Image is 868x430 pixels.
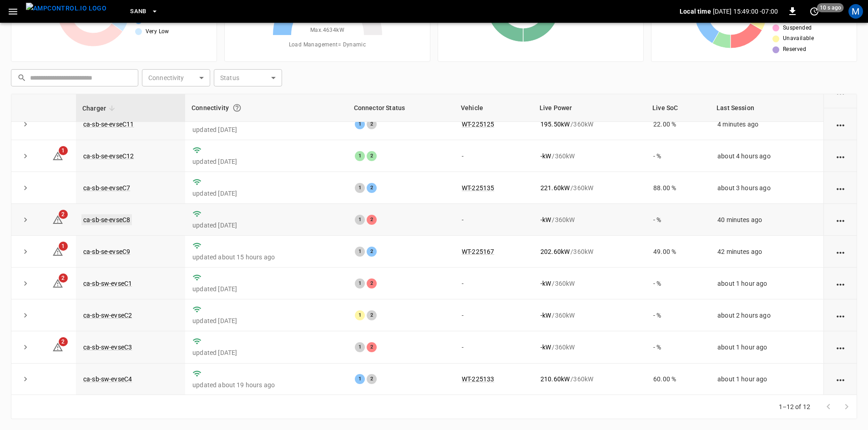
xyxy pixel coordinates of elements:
span: 1 [59,242,68,251]
span: Unavailable [783,34,814,43]
div: / 360 kW [540,247,639,256]
a: ca-sb-se-evseC12 [83,152,134,160]
td: 40 minutes ago [710,204,823,236]
td: - [454,268,533,299]
div: / 360 kW [540,152,639,161]
div: / 360 kW [540,215,639,224]
div: action cell options [835,183,846,192]
td: about 2 hours ago [710,299,823,331]
p: [DATE] 15:49:00 -07:00 [713,7,778,16]
td: 4 minutes ago [710,108,823,140]
a: 2 [52,343,63,350]
span: Suspended [783,24,812,33]
td: 88.00 % [646,172,710,204]
button: expand row [19,181,32,195]
td: 60.00 % [646,364,710,395]
div: / 360 kW [540,311,639,320]
div: 2 [367,119,377,129]
img: ampcontrol.io logo [26,3,106,14]
span: Charger [82,103,118,114]
span: Max. 4634 kW [310,26,344,35]
span: 2 [59,273,68,283]
div: / 360 kW [540,120,639,129]
button: expand row [19,309,32,322]
p: Local time [680,7,711,16]
a: ca-sb-sw-evseC1 [83,280,132,287]
span: 2 [59,210,68,219]
p: - kW [540,152,551,161]
a: WT-225133 [462,375,494,383]
span: 1 [59,146,68,155]
span: Load Management = Dynamic [289,40,366,50]
a: ca-sb-sw-evseC4 [83,375,132,383]
div: / 360 kW [540,279,639,288]
p: updated about 19 hours ago [192,380,340,390]
a: WT-225135 [462,184,494,192]
div: action cell options [835,279,846,288]
div: 1 [355,215,365,225]
div: action cell options [835,374,846,384]
a: 1 [52,152,63,159]
th: Connector Status [348,94,454,122]
button: Connection between the charger and our software. [229,100,245,116]
p: 202.60 kW [540,247,570,256]
div: action cell options [835,88,846,97]
p: updated about 15 hours ago [192,253,340,262]
td: about 1 hour ago [710,331,823,363]
div: 1 [355,278,365,288]
button: expand row [19,117,32,131]
p: updated [DATE] [192,157,340,166]
th: Live SoC [646,94,710,122]
p: updated [DATE] [192,348,340,357]
div: 1 [355,310,365,320]
span: Reserved [783,45,806,54]
th: Last Session [710,94,823,122]
td: 42 minutes ago [710,236,823,268]
p: - kW [540,343,551,352]
span: 2 [59,337,68,346]
td: - % [646,268,710,299]
td: - [454,204,533,236]
div: 2 [367,215,377,225]
button: expand row [19,340,32,354]
div: / 360 kW [540,343,639,352]
td: 22.00 % [646,108,710,140]
div: Connectivity [192,100,341,116]
a: ca-sb-sw-evseC3 [83,344,132,351]
div: action cell options [835,311,846,320]
div: profile-icon [848,4,863,19]
div: 2 [367,278,377,288]
p: updated [DATE] [192,316,340,325]
div: 1 [355,247,365,257]
div: 2 [367,310,377,320]
p: updated [DATE] [192,284,340,293]
span: Very Low [146,27,169,36]
button: expand row [19,372,32,386]
p: updated [DATE] [192,189,340,198]
td: about 3 hours ago [710,172,823,204]
div: action cell options [835,120,846,129]
div: 2 [367,374,377,384]
button: expand row [19,213,32,227]
a: ca-sb-se-evseC11 [83,121,134,128]
th: Vehicle [454,94,533,122]
p: 221.60 kW [540,183,570,192]
button: expand row [19,149,32,163]
a: ca-sb-se-evseC7 [83,184,130,192]
button: expand row [19,277,32,290]
p: 210.60 kW [540,374,570,384]
td: about 1 hour ago [710,364,823,395]
div: 1 [355,374,365,384]
div: 1 [355,342,365,352]
td: - [454,299,533,331]
div: / 360 kW [540,374,639,384]
p: updated [DATE] [192,125,340,134]
div: action cell options [835,343,846,352]
div: 2 [367,247,377,257]
div: action cell options [835,152,846,161]
p: - kW [540,215,551,224]
p: - kW [540,311,551,320]
td: - % [646,299,710,331]
div: 2 [367,183,377,193]
span: SanB [130,6,146,17]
